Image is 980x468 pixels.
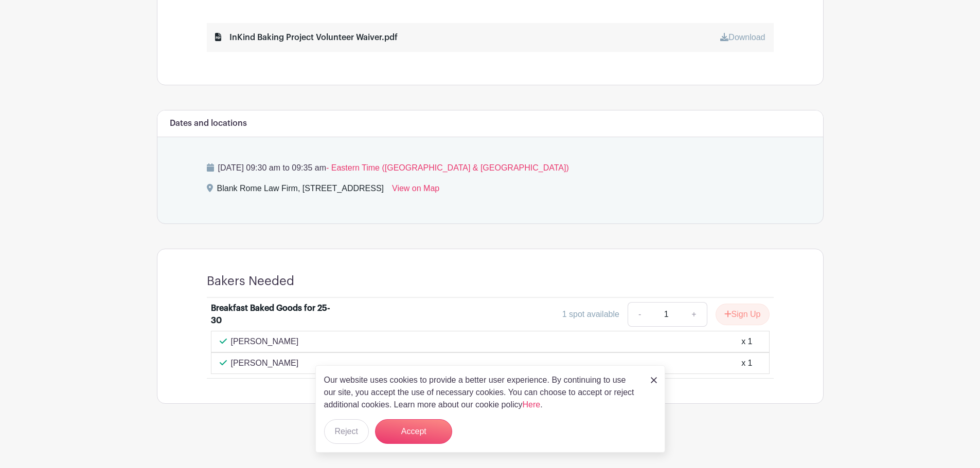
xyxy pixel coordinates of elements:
[523,400,541,409] a: Here
[170,119,247,128] h6: Dates and locations
[217,182,384,199] div: Blank Rome Law Firm, [STREET_ADDRESS]
[215,31,398,44] div: InKind Baking Project Volunteer Waiver.pdf
[741,357,752,369] div: x 1
[681,302,707,327] a: +
[720,33,765,42] a: Download
[324,374,640,411] p: Our website uses cookies to provide a better user experience. By continuing to use our site, you ...
[628,302,651,327] a: -
[375,419,452,444] button: Accept
[211,302,338,327] div: Breakfast Baked Goods for 25-30
[651,377,657,383] img: close_button-5f87c8562297e5c2d7936805f587ecaba9071eb48480494691a3f1689db116b3.svg
[207,162,774,174] p: [DATE] 09:30 am to 09:35 am
[207,274,294,289] h4: Bakers Needed
[562,308,619,321] div: 1 spot available
[324,419,369,444] button: Reject
[231,335,299,348] p: [PERSON_NAME]
[326,163,569,172] span: - Eastern Time ([GEOGRAPHIC_DATA] & [GEOGRAPHIC_DATA])
[716,304,770,325] button: Sign Up
[741,335,752,348] div: x 1
[231,357,299,369] p: [PERSON_NAME]
[392,182,439,199] a: View on Map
